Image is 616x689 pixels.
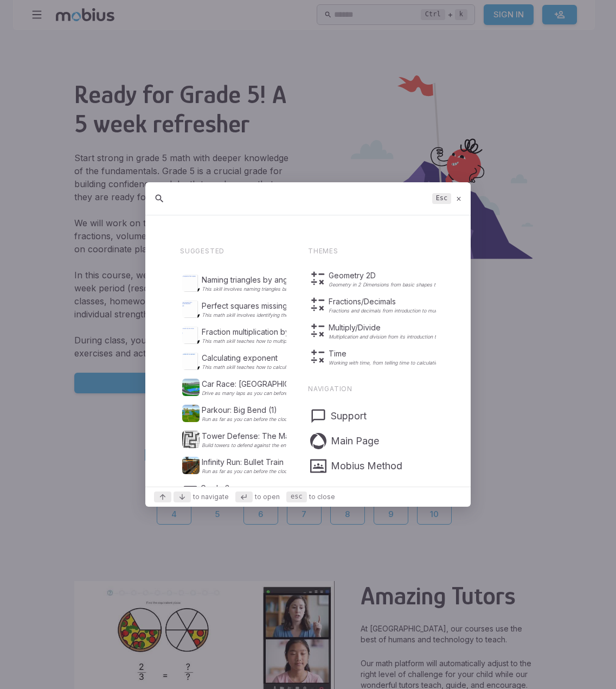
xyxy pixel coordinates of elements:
[182,379,200,396] img: Car Race: Crystal Lake
[331,483,362,499] p: Pricing
[193,492,229,502] span: to navigate
[329,296,485,307] p: Fractions/Decimals
[329,308,485,314] p: Fractions and decimals from introduction to multiplication and division
[255,492,280,502] span: to open
[331,409,367,424] p: Support
[286,492,307,502] kbd: esc
[182,275,200,292] img: Naming triangles by angles
[145,217,471,487] div: Suggestions
[182,405,200,422] img: Parkour: Big Bend (1)
[182,353,200,370] img: Calculating exponent
[329,360,467,366] p: Working with time, from telling time to calculating differences
[180,247,286,255] p: Suggested
[309,492,335,502] span: to close
[202,443,301,448] p: Build towers to defend against the enemies!
[202,379,331,390] p: Car Race: [GEOGRAPHIC_DATA]
[329,322,472,333] p: Multiply/Divide
[182,301,200,318] img: Perfect squares missing from sequence
[308,385,436,393] p: Navigation
[331,433,379,449] p: Main Page
[182,431,200,448] img: Tower Defense: The Maze
[202,405,311,416] p: Parkour: Big Bend (1)
[329,282,525,288] p: Geometry in 2 Dimensions from basic shapes to advanced work with circular geometry
[202,353,532,363] p: Calculating exponent
[202,431,301,442] p: Tower Defense: The Maze
[202,391,331,396] p: Drive as many laps as you can before the clock runs out!
[202,457,311,468] p: Infinity Run: Bullet Train
[202,417,311,422] p: Run as far as you can before the clock runs out!
[308,247,436,255] p: Themes
[182,327,200,344] img: Fraction multiplication by a whole number
[202,365,532,370] p: This math skill teaches how to calculate exponents, which means multiplying the base number by it...
[432,193,451,204] kbd: Esc
[182,457,200,474] img: Infinity Run: Bullet Train
[331,458,402,474] p: Mobius Method
[202,469,311,474] p: Run as far as you can before the clock runs out!
[329,348,467,359] p: Time
[329,334,472,340] p: Multiplication and division from its introduction to advanced use
[329,270,525,281] p: Geometry 2D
